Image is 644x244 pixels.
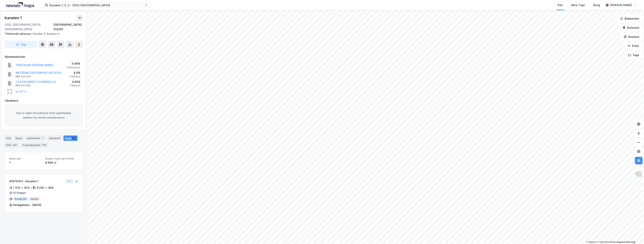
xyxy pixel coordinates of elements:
[6,2,34,8] img: logo.a4113a55bc3d86da70a041830d287a7e.svg
[625,51,642,59] button: Tags
[635,171,642,178] img: Z
[9,157,42,160] span: Bygninger
[5,98,83,103] div: Gårdeiere
[69,84,80,87] div: 1 Seksjon
[53,22,83,32] div: [GEOGRAPHIC_DATA], 210/40
[597,241,616,243] a: OpenStreetMap
[41,136,45,140] div: 7
[617,15,642,22] button: Bokmerker
[13,185,30,190] div: 1 000 ㎡ BYA
[593,3,600,7] div: Bolig
[610,3,632,7] div: [PERSON_NAME]
[5,135,13,141] div: Info
[45,157,78,160] span: Bygget bygningsområde
[5,15,23,21] div: Kanalen 1
[13,191,26,195] div: 12 Etasjer
[12,143,17,147] div: 258
[72,136,76,140] div: 1
[5,105,83,126] div: Det er ingen hovedeiere med signifikante andeler for denne eiendommen
[13,203,41,207] div: Ferdigattest - [DATE]
[25,135,46,141] div: Leietakere
[21,142,49,148] div: Transaksjoner
[65,179,73,184] button: Vis
[625,226,644,244] div: Kontrollprogram for chat
[9,179,63,184] div: 81878412 - Kanalen 1
[5,142,19,148] div: ESG
[5,55,83,59] div: Hjemmelshaver
[586,241,597,243] a: Mapbox
[69,75,80,78] div: 1 Seksjon
[5,41,37,48] button: Tag
[37,185,54,190] div: 8 690 ㎡ BRA
[48,2,145,8] input: Søk på adresse, matrikkel, gårdeiere, leietakere eller personer
[619,24,642,32] button: Datasett
[624,42,642,50] button: Filter
[9,160,42,165] div: 1
[63,135,77,141] div: Bygg
[69,80,80,84] div: 4.55%
[5,32,80,36] div: Kanalen 3, Kanalen 5
[41,143,47,147] div: 249
[14,135,24,141] div: Eiere
[571,3,585,7] div: Mine Tags
[15,84,31,87] div: 988 420 050
[69,71,80,75] div: 4.9%
[5,32,33,35] span: Tilhørende adresser:
[66,66,80,69] div: 2 Seksjoner
[66,61,80,66] div: 5.68%
[45,160,78,165] div: 8 690 ㎡
[48,135,62,141] div: Datasett
[30,186,32,189] div: •
[617,241,635,243] a: Improve this map
[5,22,53,32] div: 0252, [GEOGRAPHIC_DATA], [GEOGRAPHIC_DATA]
[15,75,31,78] div: 988 420 034
[558,3,563,7] div: Kart
[625,226,644,244] iframe: Chat Widget
[620,33,642,41] button: Analyse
